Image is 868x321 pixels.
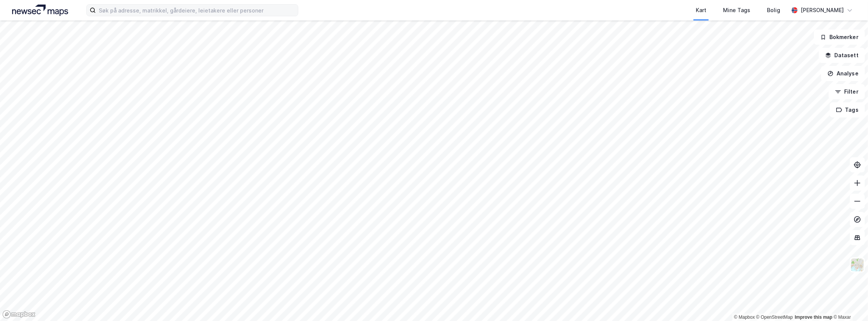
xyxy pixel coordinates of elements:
[801,6,844,15] div: [PERSON_NAME]
[821,66,865,81] button: Analyse
[830,102,865,117] button: Tags
[696,6,706,15] div: Kart
[767,6,780,15] div: Bolig
[734,315,755,320] a: Mapbox
[819,48,865,63] button: Datasett
[96,5,298,16] input: Søk på adresse, matrikkel, gårdeiere, leietakere eller personer
[829,84,865,99] button: Filter
[2,310,36,319] a: Mapbox homepage
[756,315,793,320] a: OpenStreetMap
[12,5,68,16] img: logo.a4113a55bc3d86da70a041830d287a7e.svg
[814,30,865,45] button: Bokmerker
[830,285,868,321] iframe: Chat Widget
[723,6,750,15] div: Mine Tags
[850,258,865,272] img: Z
[795,315,832,320] a: Improve this map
